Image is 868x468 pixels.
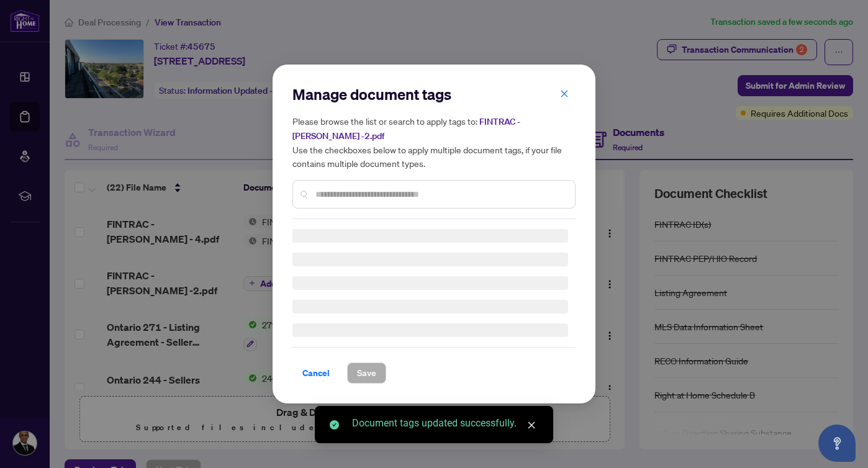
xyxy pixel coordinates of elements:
[302,363,330,383] span: Cancel
[330,420,339,430] span: check-circle
[292,114,576,170] h5: Please browse the list or search to apply tags to: Use the checkboxes below to apply multiple doc...
[560,89,569,98] span: close
[292,362,340,384] button: Cancel
[347,362,386,384] button: Save
[527,421,536,430] span: close
[352,416,538,431] div: Document tags updated successfully.
[525,418,538,432] a: Close
[818,425,856,462] button: Open asap
[292,84,576,104] h2: Manage document tags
